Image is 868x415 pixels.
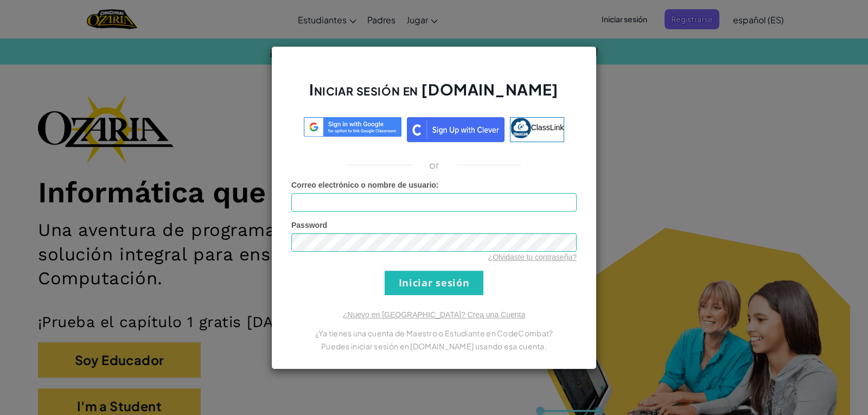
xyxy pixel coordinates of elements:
[407,117,505,142] img: clever_sso_button@2x.png
[429,158,439,171] p: or
[291,180,439,190] label: :
[488,253,577,261] a: ¿Olvidaste tu contraseña?
[291,221,327,229] span: Password
[291,340,577,353] p: Puedes iniciar sesión en [DOMAIN_NAME] usando esa cuenta.
[291,327,577,340] p: ¿Ya tienes una cuenta de Maestro o Estudiante en CodeCombat?
[510,118,531,138] img: classlink-logo-small.png
[531,123,564,131] span: ClassLink
[385,271,483,295] input: Iniciar sesión
[291,181,436,189] span: Correo electrónico o nombre de usuario
[343,310,525,319] a: ¿Nuevo en [GEOGRAPHIC_DATA]? Crea una Cuenta
[291,79,577,111] h2: Iniciar sesión en [DOMAIN_NAME]
[304,117,401,137] img: log-in-google-sso.svg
